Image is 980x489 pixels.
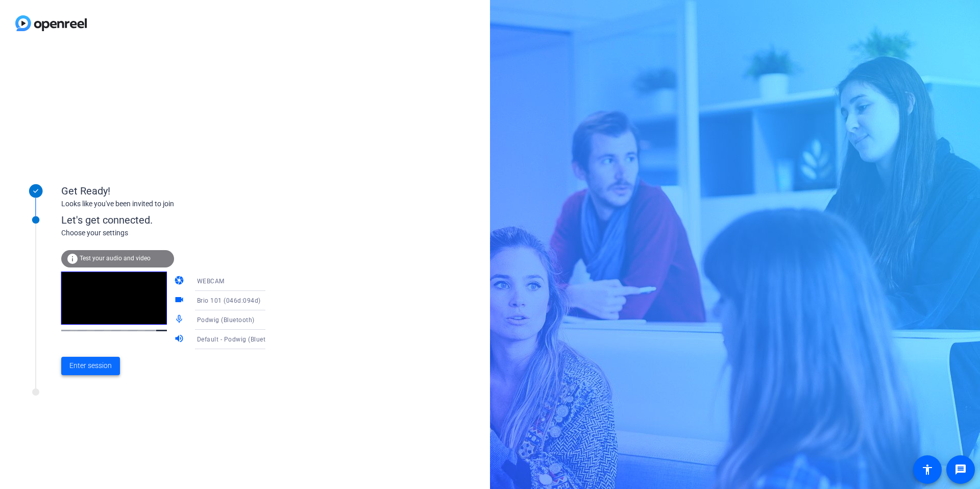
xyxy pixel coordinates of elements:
div: Let's get connected. [61,212,286,228]
div: Choose your settings [61,228,286,238]
mat-icon: message [954,463,967,476]
span: Podwig (Bluetooth) [197,316,255,324]
button: Enter session [61,357,120,375]
mat-icon: volume_up [174,333,186,346]
mat-icon: camera [174,275,186,287]
mat-icon: mic_none [174,314,186,326]
mat-icon: accessibility [921,463,934,476]
mat-icon: videocam [174,295,186,307]
mat-icon: info [66,253,79,265]
span: Enter session [69,360,112,371]
div: Looks like you've been invited to join [61,199,265,209]
span: Brio 101 (046d:094d) [197,297,261,304]
span: Default - Podwig (Bluetooth) [197,335,282,343]
div: Get Ready! [61,183,265,199]
span: Test your audio and video [80,255,151,262]
span: WEBCAM [197,278,225,285]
